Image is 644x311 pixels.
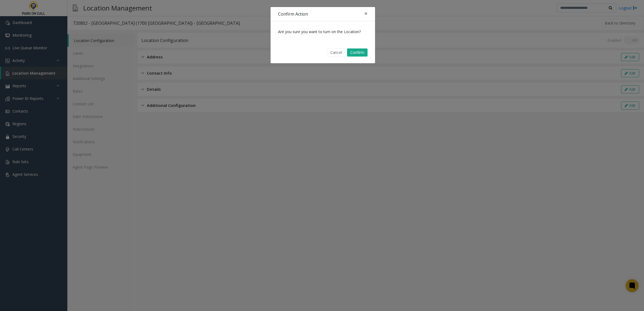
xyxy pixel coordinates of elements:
button: Cancel [327,48,345,57]
button: Close [361,7,371,20]
button: Confirm [347,48,368,57]
h4: Confirm Action [278,11,308,17]
span: × [364,10,368,17]
div: Are you sure you want to turn on the Location? [271,21,375,42]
